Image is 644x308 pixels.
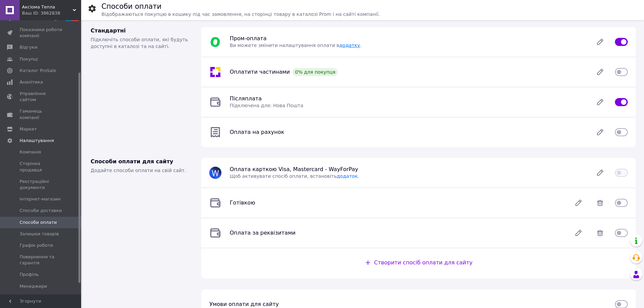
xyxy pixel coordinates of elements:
[20,242,53,248] span: Графік роботи
[230,69,290,75] span: Оплатити частинами
[20,231,59,237] span: Залишки товарів
[91,27,126,34] span: Стандартні
[230,95,262,102] span: Післяплата
[20,219,57,226] span: Способи оплати
[209,301,279,307] span: Умови оплати для сайту
[20,79,43,85] span: Аналітика
[292,68,338,76] div: 0% для покупця
[91,168,186,173] span: Додайте способи оплати на свій сайт.
[20,108,63,120] span: Гаманець компанії
[20,56,38,62] span: Покупці
[20,196,61,202] span: Інтернет-магазин
[230,129,284,135] span: Оплата на рахунок
[20,149,41,155] span: Компанія
[230,230,295,236] span: Оплата за реквізитами
[20,44,37,50] span: Відгуки
[20,179,63,191] span: Реєстраційні документи
[365,259,473,267] div: Створити спосіб оплати для сайту
[20,138,54,144] span: Налаштування
[230,166,358,172] span: Оплата карткою Visa, Mastercard - WayForPay
[230,103,303,108] span: Підключена для: Нова Пошта
[374,259,473,266] span: Створити спосіб оплати для сайту
[20,126,37,132] span: Маркет
[101,11,380,17] span: Відображаються покупцю в кошику під час замовлення, на сторінці товару в каталозі Prom і на сайті...
[22,4,73,10] span: Аксіома Тепла
[20,161,63,173] span: Сторінка продавця
[101,2,162,10] h1: Способи оплати
[20,91,63,103] span: Управління сайтом
[20,68,56,74] span: Каталог ProSale
[20,254,63,266] span: Повернення та гарантія
[91,158,173,165] span: Способи оплати для сайту
[339,43,360,48] a: додатку
[337,173,358,179] a: додаток
[20,27,63,39] span: Показники роботи компанії
[20,283,47,289] span: Менеджери
[230,43,361,48] span: Ви можете змінити налаштування оплати в .
[230,173,359,179] span: Щоб активувати спосіб оплати, встановіть .
[20,271,39,278] span: Профіль
[22,10,81,16] div: Ваш ID: 3862838
[230,35,266,42] span: Пром-оплата
[230,199,255,206] span: Готівкою
[91,37,188,49] span: Підключіть способи оплати, які будуть доступні в каталозі та на сайті.
[20,208,62,214] span: Способи доставки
